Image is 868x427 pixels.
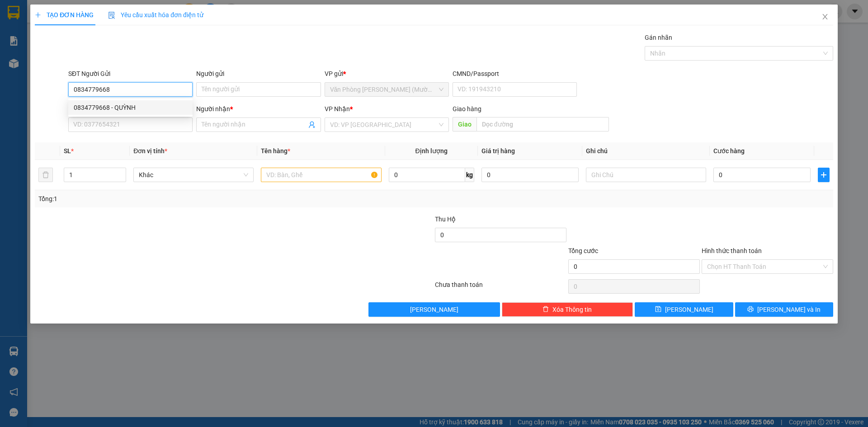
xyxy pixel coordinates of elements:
[196,104,321,114] div: Người nhận
[410,305,458,314] span: [PERSON_NAME]
[818,171,829,178] span: plus
[68,69,193,79] div: SĐT Người Gửi
[76,43,124,54] li: (c) 2017
[502,302,633,317] button: deleteXóa Thông tin
[11,58,51,101] b: [PERSON_NAME]
[58,13,87,71] b: BIÊN NHẬN GỬI HÀNG
[108,11,203,19] span: Yêu cầu xuất hóa đơn điện tử
[453,69,577,79] div: CMND/Passport
[368,302,500,317] button: [PERSON_NAME]
[542,306,549,313] span: delete
[665,305,713,314] span: [PERSON_NAME]
[821,13,829,20] span: close
[308,121,316,128] span: user-add
[261,147,290,155] span: Tên hàng
[812,5,838,30] button: Close
[35,11,94,19] span: TẠO ĐƠN HÀNG
[735,302,833,317] button: printer[PERSON_NAME] và In
[476,117,609,131] input: Dọc đường
[757,305,821,314] span: [PERSON_NAME] và In
[655,306,661,313] span: save
[635,302,733,317] button: save[PERSON_NAME]
[481,147,515,155] span: Giá trị hàng
[76,34,124,42] b: [DOMAIN_NAME]
[139,168,248,182] span: Khác
[453,117,476,131] span: Giao
[74,103,187,113] div: 0834779668 - QUỲNH
[702,247,762,254] label: Hình thức thanh toán
[645,34,672,41] label: Gán nhãn
[586,168,706,182] input: Ghi Chú
[330,83,443,96] span: Văn Phòng Trần Phú (Mường Thanh)
[38,168,53,182] button: delete
[133,147,167,155] span: Đơn vị tính
[64,147,71,155] span: SL
[68,100,193,115] div: 0834779668 - QUỲNH
[434,280,567,296] div: Chưa thanh toán
[818,168,830,182] button: plus
[325,69,449,79] div: VP gửi
[552,305,592,314] span: Xóa Thông tin
[325,105,350,113] span: VP Nhận
[747,306,754,313] span: printer
[582,142,710,160] th: Ghi chú
[196,69,321,79] div: Người gửi
[108,12,115,19] img: icon
[568,247,598,254] span: Tổng cước
[98,11,120,33] img: logo.jpg
[415,147,448,155] span: Định lượng
[11,11,57,56] img: logo.jpg
[435,216,456,223] span: Thu Hộ
[713,147,745,155] span: Cước hàng
[481,168,579,182] input: 0
[453,105,481,113] span: Giao hàng
[38,194,335,204] div: Tổng: 1
[261,168,381,182] input: VD: Bàn, Ghế
[465,168,474,182] span: kg
[35,12,41,18] span: plus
